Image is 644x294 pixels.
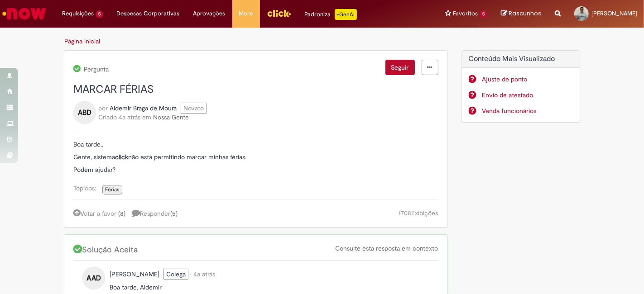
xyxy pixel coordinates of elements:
a: Férias [102,185,122,194]
span: Colega [163,269,188,280]
strong: click [115,153,128,161]
span: Rascunhos [509,9,541,18]
span: Tópicos: [73,184,101,192]
span: 1708 [399,209,412,217]
h2: Conteúdo Mais Visualizado [469,55,573,63]
span: em [142,113,151,121]
span: Responder [132,209,178,218]
a: 5 respostas, clique para responder [132,209,182,218]
p: Podem ajudar? [73,166,438,174]
img: click_logo_yellow_360x200.png [267,6,291,20]
a: Aldemir Braga de Moura perfil [110,104,177,113]
a: Ajuste de ponto [482,75,573,84]
span: MARCAR FÉRIAS [73,82,154,96]
a: Consulte esta resposta em contexto [336,244,438,252]
a: (8) [118,209,125,218]
span: 4a atrás [119,113,140,121]
span: Pergunta [82,66,109,73]
a: Nossa Gente [153,113,189,121]
span: AAD [87,271,101,285]
span: ABD [78,105,91,120]
span: Amanda Araujo da Silva perfil [110,270,159,278]
div: Conteúdo Mais Visualizado [461,50,581,123]
p: Boa tarde.. [73,140,438,148]
p: Gente, sistema não está permitindo marcar minhas férias. [73,153,438,161]
span: Requisições [62,9,94,18]
div: Padroniza [305,9,357,20]
time: 10/03/2022 08:32:15 [193,270,215,278]
div: Solução Aceita [73,244,438,261]
a: Envio de atestado. [482,90,573,100]
a: Rascunhos [501,9,541,18]
a: Página inicial [64,37,100,45]
time: 04/03/2022 16:45:28 [119,113,140,121]
span: Aldemir Braga de Moura perfil [110,104,177,112]
a: Amanda Araujo da Silva perfil [110,270,159,279]
span: por [98,104,108,112]
span: Solução Aceita [73,245,140,255]
a: Venda funcionários [482,106,573,115]
span: [PERSON_NAME] [591,9,637,17]
p: Boa tarde, Aldemir [82,283,402,291]
p: +GenAi [335,9,357,20]
span: 8 [120,209,124,218]
span: Aprovações [193,9,226,18]
span: Favoritos [453,9,478,18]
a: menu Ações [422,60,438,75]
a: AAD [82,274,105,282]
span: More [239,9,253,18]
button: Seguir [385,60,415,75]
span: 5 [96,10,103,18]
span: 4a atrás [193,270,215,278]
span: • [190,270,192,278]
span: 5 [480,10,487,18]
img: ServiceNow [1,5,48,23]
a: Votar a favor [73,209,116,218]
span: ( ) [170,209,178,218]
span: Exibições [412,209,438,217]
span: Férias [105,186,120,193]
span: Criado [98,113,117,121]
span: Despesas Corporativas [117,9,180,18]
a: ABD [73,108,96,116]
span: 5 [172,209,176,218]
span: Novato [181,103,207,114]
